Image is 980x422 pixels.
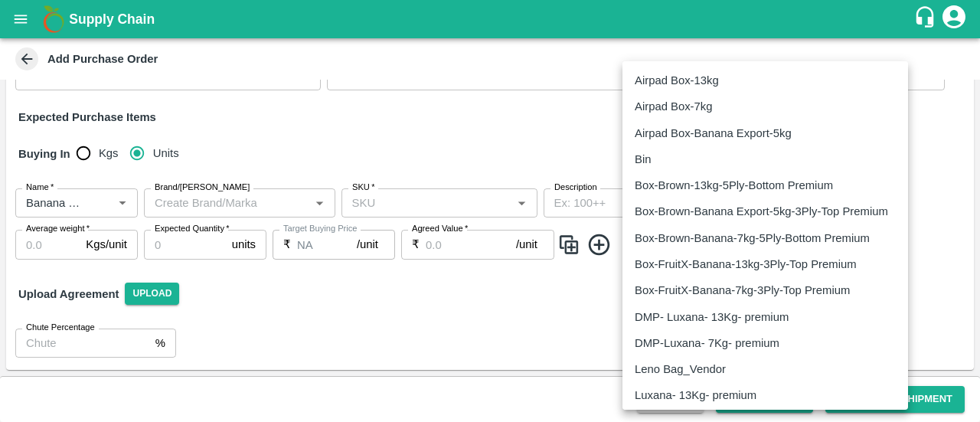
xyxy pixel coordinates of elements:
[635,72,719,89] p: Airpad Box-13kg
[635,151,651,168] p: Bin
[635,309,789,325] p: DMP- Luxana- 13Kg- premium
[635,125,792,142] p: Airpad Box-Banana Export-5kg
[635,387,756,404] p: Luxana- 13Kg- premium
[635,335,779,352] p: DMP-Luxana- 7Kg- premium
[635,282,850,299] p: Box-FruitX-Banana-7kg-3Ply-Top Premium
[635,256,857,273] p: Box-FruitX-Banana-13kg-3Ply-Top Premium
[635,361,726,378] p: Leno Bag_Vendor
[635,230,870,247] p: Box-Brown-Banana-7kg-5Ply-Bottom Premium
[635,98,713,115] p: Airpad Box-7kg
[635,203,888,220] p: Box-Brown-Banana Export-5kg-3Ply-Top Premium
[635,177,833,194] p: Box-Brown-13kg-5Ply-Bottom Premium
